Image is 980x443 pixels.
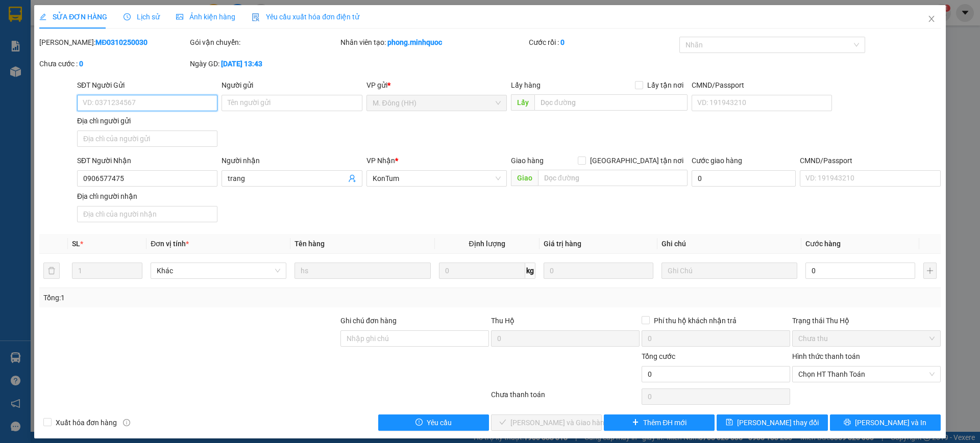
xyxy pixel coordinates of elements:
button: plus [923,263,937,279]
input: 0 [544,263,653,279]
span: Ảnh kiện hàng [176,13,235,21]
span: Định lượng [469,240,505,248]
div: Chưa cước : [39,58,188,69]
span: [PERSON_NAME] thay đổi [737,417,819,428]
span: kg [525,263,535,279]
span: printer [844,419,851,427]
span: Yêu cầu [427,417,452,428]
th: Ghi chú [657,234,801,254]
div: Địa chỉ người gửi [77,115,217,126]
label: Hình thức thanh toán [792,352,860,360]
div: Người nhận [222,155,362,166]
span: Lấy tận nơi [643,80,688,91]
div: SĐT Người Nhận [77,155,217,166]
input: Dọc đường [538,170,688,186]
span: Tên hàng [295,240,325,248]
span: user-add [348,174,356,183]
div: VP gửi [366,80,507,91]
span: exclamation-circle [415,419,423,427]
span: Lịch sử [124,13,160,21]
span: plus [632,419,639,427]
div: Trạng thái Thu Hộ [792,315,941,326]
input: Dọc đường [534,94,688,111]
button: plusThêm ĐH mới [604,414,715,431]
button: delete [43,263,60,279]
span: Giao hàng [511,157,544,165]
b: 0 [79,60,83,68]
div: Địa chỉ người nhận [77,191,217,202]
span: Xuất hóa đơn hàng [52,417,121,428]
span: picture [176,13,183,20]
div: Nhân viên tạo: [340,37,527,48]
span: Cước hàng [805,240,841,248]
span: Khác [157,263,280,278]
span: Yêu cầu xuất hóa đơn điện tử [252,13,359,21]
span: edit [39,13,46,20]
span: Đơn vị tính [151,240,189,248]
span: Chọn HT Thanh Toán [798,367,935,382]
span: info-circle [123,419,130,426]
span: Tổng cước [642,352,675,360]
span: Lấy hàng [511,81,541,89]
span: [PERSON_NAME] và In [855,417,926,428]
span: Thu Hộ [491,317,514,325]
div: SĐT Người Gửi [77,80,217,91]
button: exclamation-circleYêu cầu [378,414,489,431]
span: Giao [511,170,538,186]
div: Gói vận chuyển: [190,37,338,48]
span: KonTum [373,171,501,186]
div: Tổng: 1 [43,292,378,303]
button: Close [917,5,946,34]
img: icon [252,13,260,21]
span: VP Nhận [366,157,395,165]
span: Thêm ĐH mới [643,417,687,428]
button: check[PERSON_NAME] và Giao hàng [491,414,602,431]
b: 0 [560,38,565,46]
input: Ghi chú đơn hàng [340,330,489,347]
div: [PERSON_NAME]: [39,37,188,48]
span: Giá trị hàng [544,240,581,248]
div: Chưa thanh toán [490,389,641,407]
span: Lấy [511,94,534,111]
span: [GEOGRAPHIC_DATA] tận nơi [586,155,688,166]
input: Địa chỉ của người gửi [77,131,217,147]
button: printer[PERSON_NAME] và In [830,414,941,431]
span: Chưa thu [798,331,935,346]
div: Người gửi [222,80,362,91]
div: CMND/Passport [800,155,940,166]
input: Địa chỉ của người nhận [77,206,217,222]
label: Ghi chú đơn hàng [340,317,397,325]
span: SL [72,240,80,248]
input: Ghi Chú [661,263,797,279]
button: save[PERSON_NAME] thay đổi [717,414,827,431]
span: clock-circle [124,13,131,20]
div: Cước rồi : [529,37,677,48]
span: save [726,419,733,427]
input: Cước giao hàng [692,170,796,187]
b: phong.minhquoc [387,38,442,46]
div: Ngày GD: [190,58,338,69]
b: [DATE] 13:43 [221,60,262,68]
span: Phí thu hộ khách nhận trả [650,315,741,326]
label: Cước giao hàng [692,157,742,165]
b: MĐ0310250030 [95,38,148,46]
div: CMND/Passport [692,80,832,91]
span: SỬA ĐƠN HÀNG [39,13,107,21]
span: M. Đông (HH) [373,95,501,111]
span: close [927,15,936,23]
input: VD: Bàn, Ghế [295,263,430,279]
